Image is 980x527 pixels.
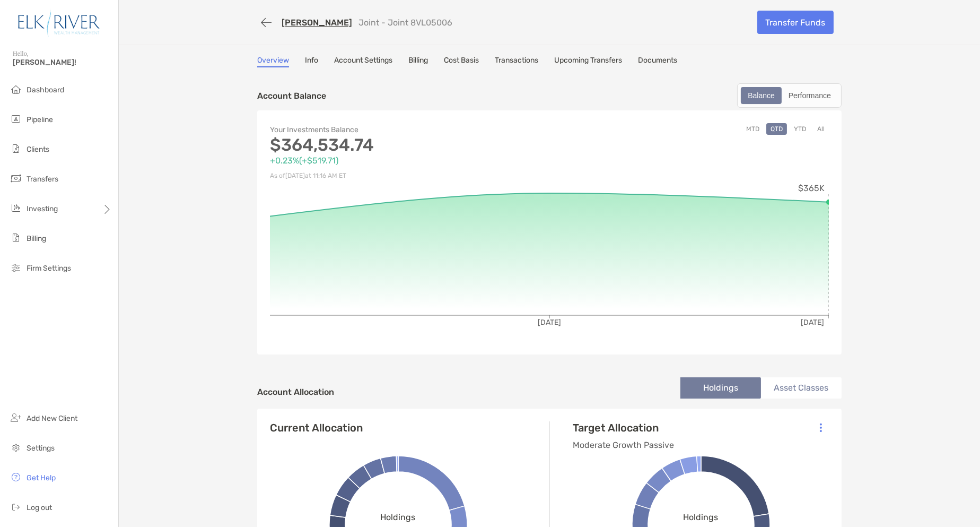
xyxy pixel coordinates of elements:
img: pipeline icon [10,113,22,125]
img: add_new_client icon [10,411,22,424]
a: Billing [408,56,428,67]
button: YTD [790,123,810,135]
img: Icon List Menu [820,423,822,433]
span: Dashboard [27,85,64,94]
a: Upcoming Transfers [554,56,622,67]
img: logout icon [10,500,22,513]
p: Joint - Joint 8VL05006 [358,18,452,28]
a: Overview [257,56,289,67]
span: Investing [27,204,58,213]
span: Holdings [684,512,719,522]
img: settings icon [10,441,22,454]
span: Holdings [381,512,416,522]
a: Transactions [495,56,538,67]
span: Get Help [27,473,56,482]
a: Transfer Funds [757,11,834,34]
p: As of [DATE] at 11:16 AM ET [270,169,549,183]
span: [PERSON_NAME]! [13,58,112,67]
img: dashboard icon [10,83,22,96]
span: Transfers [27,175,58,184]
a: Info [305,56,318,67]
div: Balance [742,88,781,103]
img: Zoe Logo [13,4,106,42]
img: transfers icon [10,172,22,185]
button: MTD [742,123,764,135]
img: billing icon [10,231,22,244]
a: Documents [638,56,677,67]
a: Account Settings [334,56,392,67]
p: +0.23% ( +$519.71 ) [270,154,549,167]
h4: Current Allocation [270,421,363,434]
h4: Target Allocation [573,421,674,434]
tspan: [DATE] [538,318,561,327]
p: $364,534.74 [270,139,549,152]
p: Your Investments Balance [270,123,549,136]
div: segmented control [737,83,842,108]
a: [PERSON_NAME] [282,18,352,28]
p: Account Balance [257,89,326,102]
tspan: $365K [798,183,825,193]
button: QTD [766,123,787,135]
h4: Account Allocation [257,387,334,397]
span: Pipeline [27,115,53,124]
p: Moderate Growth Passive [573,438,674,452]
a: Cost Basis [444,56,479,67]
button: All [813,123,829,135]
li: Holdings [680,377,761,399]
span: Clients [27,145,49,154]
span: Log out [27,503,52,512]
span: Add New Client [27,414,77,423]
div: Performance [783,88,837,103]
img: get-help icon [10,471,22,483]
span: Billing [27,234,46,243]
img: firm-settings icon [10,261,22,274]
img: clients icon [10,142,22,155]
tspan: [DATE] [801,318,825,327]
li: Asset Classes [761,377,842,399]
img: investing icon [10,202,22,214]
span: Settings [27,444,55,453]
span: Firm Settings [27,264,71,273]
